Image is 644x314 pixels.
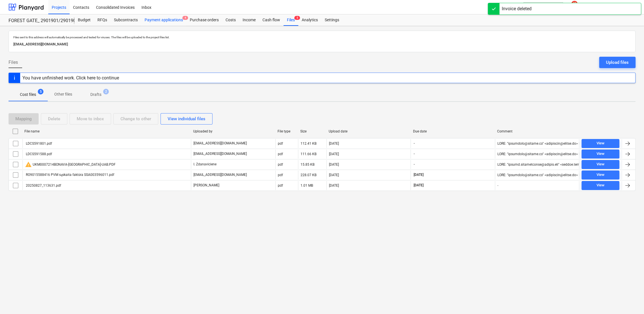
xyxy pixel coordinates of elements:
[13,41,631,47] p: [EMAIL_ADDRESS][DOMAIN_NAME]
[22,75,119,81] div: You have unfinished work. Click here to continue
[502,5,532,12] div: Invoice deleted
[193,151,247,156] p: [EMAIL_ADDRESS][DOMAIN_NAME]
[25,161,32,168] span: warning
[597,182,605,189] div: View
[413,172,424,177] span: [DATE]
[222,14,239,26] a: Costs
[193,183,219,188] p: [PERSON_NAME]
[582,160,619,169] button: View
[239,14,259,26] a: Income
[301,152,316,156] div: 111.66 KB
[193,141,247,146] p: [EMAIL_ADDRESS][DOMAIN_NAME]
[413,129,493,133] div: Due date
[597,140,605,147] div: View
[597,172,605,178] div: View
[111,14,141,26] a: Subcontracts
[329,129,409,133] div: Upload date
[25,142,52,146] div: LDCS591801.pdf
[278,163,283,167] div: pdf
[278,142,283,146] div: pdf
[301,163,314,167] div: 15.85 KB
[9,18,68,24] div: FOREST GATE_ 2901901/2901902/2901903
[582,139,619,148] button: View
[497,129,577,133] div: Comment
[597,151,605,157] div: View
[25,184,61,187] div: 20250827_113631.pdf
[25,161,116,168] div: UKM0007214BONAVA-[GEOGRAPHIC_DATA]-UAB.PDF
[103,89,109,94] span: 2
[329,163,339,167] div: [DATE]
[141,14,186,26] a: Payment applications4
[186,14,222,26] a: Purchase orders
[278,152,283,156] div: pdf
[284,14,298,26] a: Files5
[193,172,247,177] p: [EMAIL_ADDRESS][DOMAIN_NAME]
[278,129,296,133] div: File type
[616,287,644,314] iframe: Chat Widget
[182,16,188,20] span: 4
[25,173,114,177] div: RO9015588416 PVM sąskaita faktūra SSA003596011.pdf
[193,129,273,133] div: Uploaded by
[278,173,283,177] div: pdf
[582,149,619,159] button: View
[300,129,324,133] div: Size
[329,152,339,156] div: [DATE]
[259,14,284,26] a: Cash flow
[606,59,629,66] div: Upload files
[301,184,313,187] div: 1.01 MB
[54,91,72,97] p: Other files
[582,181,619,190] button: View
[161,113,212,125] button: View individual files
[599,57,635,68] button: Upload files
[329,173,339,177] div: [DATE]
[168,115,205,123] div: View individual files
[329,142,339,146] div: [DATE]
[301,142,316,146] div: 112.41 KB
[141,14,186,26] div: Payment applications
[413,183,424,188] span: [DATE]
[284,14,298,26] div: Files
[25,152,52,156] div: LDCS591588.pdf
[321,14,343,26] a: Settings
[24,129,189,133] div: File name
[497,184,498,187] div: -
[301,173,316,177] div: 228.07 KB
[9,59,18,66] span: Files
[329,184,339,187] div: [DATE]
[74,14,94,26] a: Budget
[20,92,36,98] p: Cost files
[582,170,619,180] button: View
[294,16,300,20] span: 5
[94,14,111,26] a: RFQs
[278,184,283,187] div: pdf
[597,161,605,168] div: View
[298,14,321,26] a: Analytics
[38,89,43,94] span: 5
[13,35,631,39] p: Files sent to this address will automatically be processed and tested for viruses. The files will...
[413,162,415,167] span: -
[193,162,216,167] p: I. Zdanaviciene
[413,141,415,146] span: -
[413,151,415,156] span: -
[90,92,101,98] p: Drafts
